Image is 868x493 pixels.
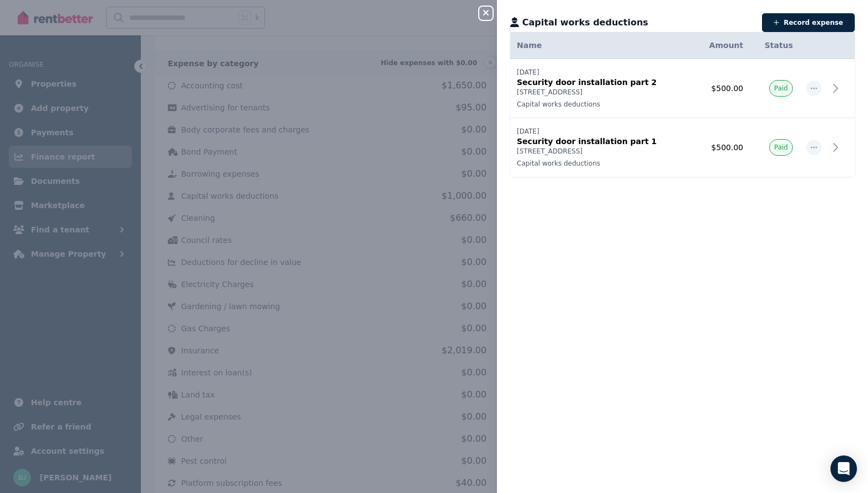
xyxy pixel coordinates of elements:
p: [DATE] [517,68,687,77]
span: Paid [774,84,788,93]
th: Name [510,32,694,59]
th: Amount [694,32,750,59]
button: Record expense [762,13,855,32]
td: $500.00 [694,118,750,177]
span: Capital works deductions [522,16,648,29]
div: Open Intercom Messenger [830,455,857,482]
p: [DATE] [517,127,687,136]
p: Capital works deductions [517,159,687,168]
td: $500.00 [694,59,750,118]
p: Security door installation part 1 [517,136,687,147]
p: [STREET_ADDRESS] [517,147,687,156]
p: Capital works deductions [517,100,687,109]
th: Status [750,32,800,59]
p: [STREET_ADDRESS] [517,88,687,97]
span: Paid [774,143,788,152]
p: Security door installation part 2 [517,77,687,88]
